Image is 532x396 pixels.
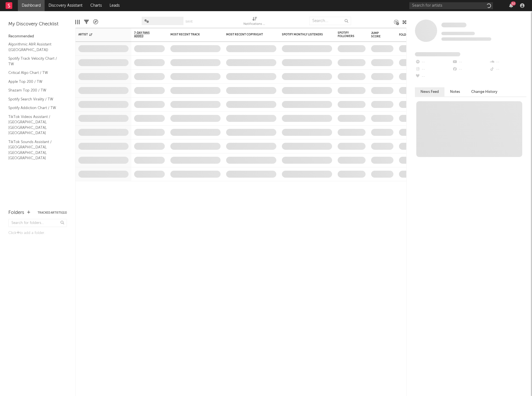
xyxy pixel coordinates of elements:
[8,230,67,236] div: Click to add a folder.
[8,209,24,216] div: Folders
[371,32,385,38] div: Jump Score
[415,59,452,66] div: --
[489,66,526,73] div: --
[441,23,466,27] span: Some Artist
[93,14,98,30] div: A&R Pipeline
[8,105,61,111] a: Spotify Addiction Chart / TW
[388,32,393,38] button: Filter by Jump Score
[8,41,61,53] a: Algorithmic A&R Assistant ([GEOGRAPHIC_DATA])
[8,219,67,227] input: Search for folders...
[8,96,61,102] a: Spotify Search Virality / TW
[243,14,266,30] div: Notifications (Artist)
[415,87,444,96] button: News Feed
[441,37,491,41] span: 0 fans last week
[271,32,276,37] button: Filter by Most Recent Copyright
[309,17,351,25] input: Search...
[282,33,324,36] div: Spotify Monthly Listeners
[8,139,61,161] a: TikTok Sounds Assistant / [GEOGRAPHIC_DATA], [GEOGRAPHIC_DATA], [GEOGRAPHIC_DATA]
[511,1,516,6] div: 52
[8,70,61,76] a: Critical Algo Chart / TW
[185,20,193,23] button: Save
[399,33,441,37] div: Folders
[170,33,212,36] div: Most Recent Track
[123,32,129,37] button: Filter by Artist
[75,14,80,30] div: Edit Columns
[409,2,493,9] input: Search for artists
[360,32,366,37] button: Filter by Spotify Followers
[8,114,61,136] a: TikTok Videos Assistant / [GEOGRAPHIC_DATA], [GEOGRAPHIC_DATA], [GEOGRAPHIC_DATA]
[452,66,489,73] div: --
[509,3,513,8] button: 52
[441,32,475,35] span: Tracking Since: [DATE]
[215,32,221,37] button: Filter by Most Recent Track
[84,14,89,30] div: Filters
[415,73,452,80] div: --
[489,59,526,66] div: --
[452,59,489,66] div: --
[38,211,67,214] button: Tracked Artists(22)
[444,87,466,96] button: Notes
[159,32,165,37] button: Filter by 7-Day Fans Added
[78,33,120,36] div: Artist
[8,33,67,40] div: Recommended
[8,55,61,67] a: Spotify Track Velocity Chart / TW
[8,79,61,85] a: Apple Top 200 / TW
[226,33,268,36] div: Most Recent Copyright
[415,52,460,56] span: Fans Added by Platform
[441,22,466,28] a: Some Artist
[466,87,503,96] button: Change History
[338,31,357,38] div: Spotify Followers
[8,21,67,28] div: My Discovery Checklist
[134,31,156,38] span: 7-Day Fans Added
[8,87,61,93] a: Shazam Top 200 / TW
[327,32,332,37] button: Filter by Spotify Monthly Listeners
[243,21,266,28] div: Notifications (Artist)
[415,66,452,73] div: --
